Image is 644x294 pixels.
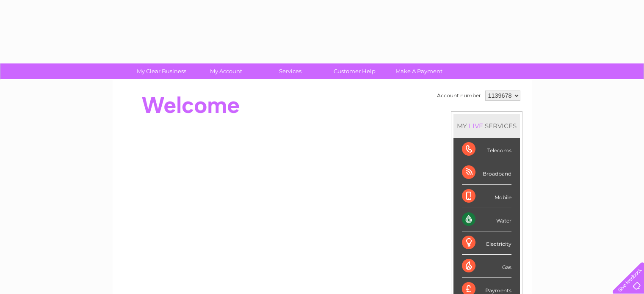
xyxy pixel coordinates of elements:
a: Customer Help [320,63,390,79]
div: Mobile [462,185,511,208]
a: Services [255,63,325,79]
div: Broadband [462,161,511,184]
div: Electricity [462,231,511,255]
div: Telecoms [462,138,511,161]
div: MY SERVICES [453,114,520,138]
td: Account number [435,88,483,103]
a: My Account [191,63,261,79]
div: Water [462,208,511,231]
div: LIVE [467,122,485,130]
div: Gas [462,255,511,278]
a: Make A Payment [384,63,454,79]
a: My Clear Business [127,63,196,79]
